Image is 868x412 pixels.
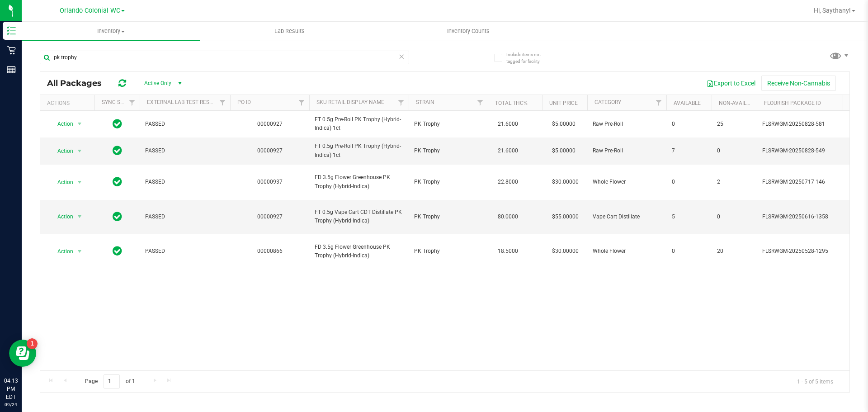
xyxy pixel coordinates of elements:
span: FLSRWGM-20250828-549 [762,147,851,155]
p: 04:13 PM EDT [4,377,18,401]
span: FT 0.5g Vape Cart CDT Distillate PK Trophy (Hybrid-Indica) [315,208,403,225]
span: FLSRWGM-20250828-581 [762,120,851,128]
span: PASSED [145,178,225,186]
span: PK Trophy [414,147,482,155]
span: 0 [672,120,706,128]
span: PASSED [145,147,225,155]
inline-svg: Retail [7,46,16,55]
span: FD 3.5g Flower Greenhouse PK Trophy (Hybrid-Indica) [315,173,403,190]
a: Filter [125,95,140,110]
a: SKU Retail Display Name [316,99,384,105]
a: Lab Results [200,22,379,41]
span: Orlando Colonial WC [60,7,120,14]
span: 5 [672,213,706,221]
span: In Sync [113,118,122,130]
span: select [74,176,85,189]
span: select [74,145,85,157]
span: Whole Flower [593,178,661,186]
a: Total THC% [495,100,528,106]
a: Sync Status [102,99,137,105]
span: Action [49,176,74,189]
span: $5.00000 [547,144,580,157]
span: Hi, Saythany! [814,7,851,14]
span: FLSRWGM-20250717-146 [762,178,851,186]
span: In Sync [113,210,122,223]
span: PASSED [145,213,225,221]
a: Category [594,99,621,105]
span: FLSRWGM-20250616-1358 [762,213,851,221]
inline-svg: Inventory [7,26,16,35]
a: PO ID [237,99,251,105]
span: In Sync [113,245,122,257]
a: Filter [651,95,666,110]
span: $30.00000 [547,175,583,189]
a: Filter [294,95,309,110]
span: 0 [717,147,751,155]
span: Page of 1 [77,374,142,388]
a: Unit Price [549,100,578,106]
a: Available [674,100,701,106]
span: $5.00000 [547,118,580,131]
span: Vape Cart Distillate [593,213,661,221]
a: Filter [215,95,230,110]
span: 25 [717,120,751,128]
span: PK Trophy [414,213,482,221]
span: Inventory [22,27,200,35]
input: 1 [104,374,120,388]
span: Action [49,210,74,223]
span: PK Trophy [414,178,482,186]
a: Non-Available [719,100,759,106]
span: 0 [672,247,706,256]
span: $30.00000 [547,245,583,258]
span: FD 3.5g Flower Greenhouse PK Trophy (Hybrid-Indica) [315,243,403,260]
button: Export to Excel [701,76,761,91]
span: Include items not tagged for facility [506,51,552,65]
span: Action [49,118,74,130]
a: 00000937 [257,179,283,185]
span: FLSRWGM-20250528-1295 [762,247,851,256]
span: 80.0000 [493,210,523,223]
span: 1 - 5 of 5 items [790,374,840,388]
span: 7 [672,147,706,155]
span: PASSED [145,247,225,256]
span: FT 0.5g Pre-Roll PK Trophy (Hybrid-Indica) 1ct [315,115,403,133]
button: Receive Non-Cannabis [761,76,836,91]
span: FT 0.5g Pre-Roll PK Trophy (Hybrid-Indica) 1ct [315,142,403,159]
a: 00000927 [257,121,283,127]
iframe: Resource center unread badge [27,338,38,349]
span: Whole Flower [593,247,661,256]
a: Filter [394,95,409,110]
span: Inventory Counts [435,27,502,35]
span: 21.6000 [493,118,523,131]
a: Strain [416,99,434,105]
iframe: Resource center [9,340,36,367]
span: select [74,210,85,223]
span: 0 [717,213,751,221]
span: select [74,118,85,130]
a: 00000866 [257,248,283,254]
span: PK Trophy [414,247,482,256]
span: In Sync [113,175,122,188]
div: Actions [47,100,91,106]
a: Inventory [22,22,200,41]
span: Raw Pre-Roll [593,120,661,128]
a: 00000927 [257,147,283,154]
span: PASSED [145,120,225,128]
inline-svg: Reports [7,65,16,74]
span: 22.8000 [493,175,523,189]
span: Action [49,245,74,258]
span: Lab Results [262,27,317,35]
span: 2 [717,178,751,186]
a: External Lab Test Result [147,99,218,105]
span: Action [49,145,74,157]
a: Inventory Counts [379,22,557,41]
span: Clear [398,51,405,62]
span: PK Trophy [414,120,482,128]
span: Raw Pre-Roll [593,147,661,155]
span: 18.5000 [493,245,523,258]
span: $55.00000 [547,210,583,223]
span: All Packages [47,78,111,88]
span: select [74,245,85,258]
a: 00000927 [257,213,283,220]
